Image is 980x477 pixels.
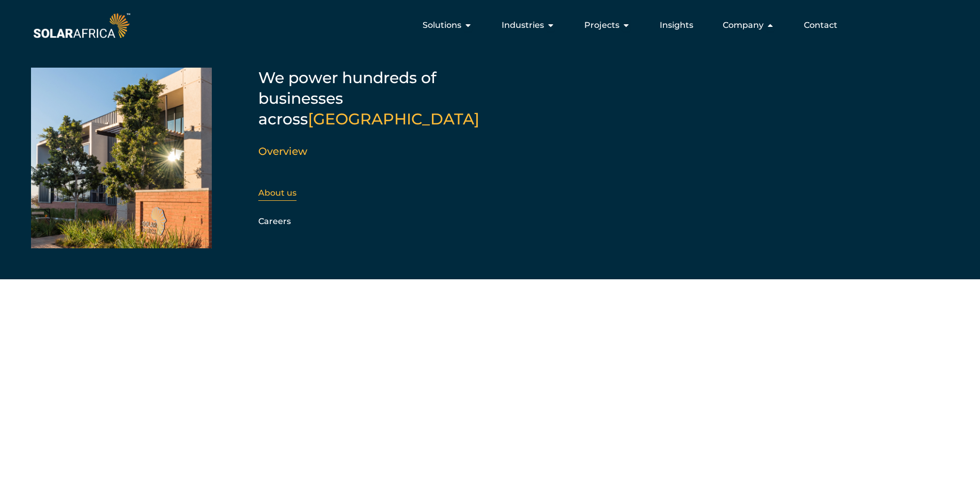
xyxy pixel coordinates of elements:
[258,216,291,226] a: Careers
[258,145,307,157] a: Overview
[502,19,544,31] span: Industries
[423,19,461,31] span: Solutions
[258,68,517,130] h5: We power hundreds of businesses across
[385,278,586,312] a: I want to go green
[597,278,798,312] a: I want to control my power
[30,414,979,421] h5: SolarAfrica is proudly affiliated with
[217,291,323,299] span: I want cheaper electricity
[723,19,764,31] span: Company
[584,19,619,31] span: Projects
[258,188,297,198] a: About us
[660,19,693,31] a: Insights
[804,19,837,31] a: Contact
[173,278,375,312] a: I want cheaper electricity
[637,291,751,299] span: I want to control my power
[308,109,479,129] span: [GEOGRAPHIC_DATA]
[132,15,846,36] nav: Menu
[132,15,846,36] div: Menu Toggle
[443,291,521,299] span: I want to go green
